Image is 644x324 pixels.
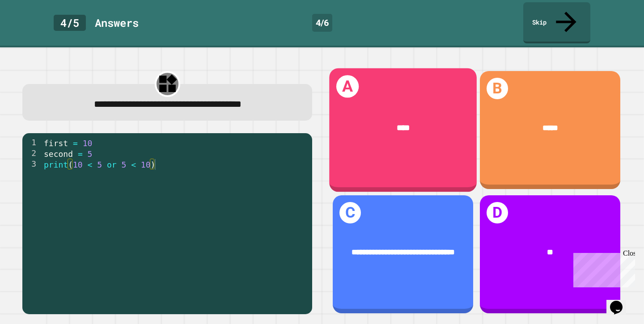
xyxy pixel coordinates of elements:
div: 2 [22,148,42,159]
h1: A [336,75,359,97]
div: 4 / 5 [54,15,86,31]
div: Answer s [95,15,139,31]
div: 4 / 6 [312,14,332,32]
a: Skip [523,2,590,43]
div: Chat with us now!Close [4,4,62,57]
h1: C [339,202,361,223]
h1: D [487,202,508,223]
div: 3 [22,159,42,170]
h1: B [487,78,508,99]
div: 1 [22,138,42,148]
iframe: chat widget [570,249,635,287]
iframe: chat widget [606,288,635,315]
